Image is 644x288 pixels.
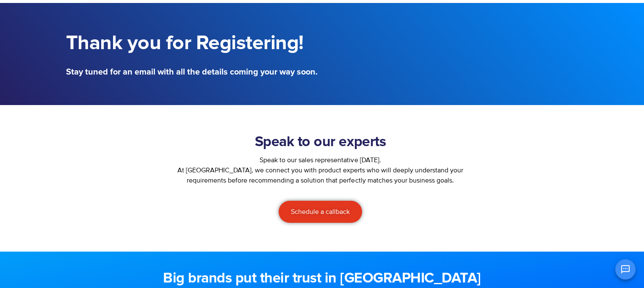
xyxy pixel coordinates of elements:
[66,68,318,76] h5: Stay tuned for an email with all the details coming your way soon.
[170,155,471,165] div: Speak to our sales representative [DATE].
[170,165,471,186] p: At [GEOGRAPHIC_DATA], we connect you with product experts who will deeply understand your require...
[291,208,350,215] span: Schedule a callback
[170,134,471,151] h2: Speak to our experts
[279,201,362,223] a: Schedule a callback
[615,259,636,280] button: Open chat
[66,32,318,55] h1: Thank you for Registering!
[66,270,578,287] h2: Big brands put their trust in [GEOGRAPHIC_DATA]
